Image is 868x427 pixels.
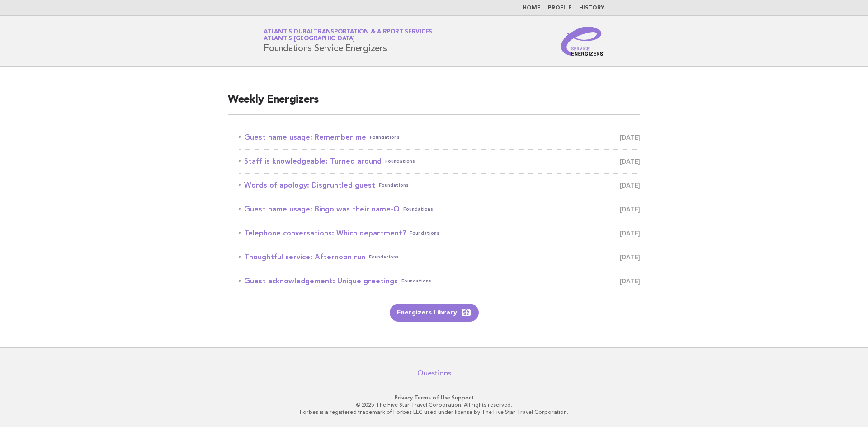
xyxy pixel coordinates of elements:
[417,369,451,378] a: Questions
[620,155,640,168] span: [DATE]
[264,36,355,42] span: Atlantis [GEOGRAPHIC_DATA]
[401,275,431,287] span: Foundations
[414,394,450,401] a: Terms of Use
[620,131,640,144] span: [DATE]
[403,203,433,216] span: Foundations
[157,408,711,416] p: Forbes is a registered trademark of Forbes LLC used under license by The Five Star Travel Corpora...
[369,251,399,263] span: Foundations
[239,179,640,192] a: Words of apology: Disgruntled guestFoundations [DATE]
[620,251,640,263] span: [DATE]
[264,29,432,42] a: Atlantis Dubai Transportation & Airport ServicesAtlantis [GEOGRAPHIC_DATA]
[620,275,640,287] span: [DATE]
[228,93,640,115] h2: Weekly Energizers
[370,131,400,144] span: Foundations
[390,304,479,322] a: Energizers Library
[239,203,640,216] a: Guest name usage: Bingo was their name-OFoundations [DATE]
[239,227,640,239] a: Telephone conversations: Which department?Foundations [DATE]
[452,394,474,401] a: Support
[523,5,541,11] a: Home
[239,251,640,263] a: Thoughtful service: Afternoon runFoundations [DATE]
[395,394,413,401] a: Privacy
[410,227,439,239] span: Foundations
[239,155,640,168] a: Staff is knowledgeable: Turned aroundFoundations [DATE]
[561,27,604,56] img: Service Energizers
[620,227,640,239] span: [DATE]
[264,29,432,53] h1: Foundations Service Energizers
[379,179,409,192] span: Foundations
[548,5,572,11] a: Profile
[239,131,640,144] a: Guest name usage: Remember meFoundations [DATE]
[157,394,711,401] p: · ·
[157,401,711,408] p: © 2025 The Five Star Travel Corporation. All rights reserved.
[579,5,604,11] a: History
[385,155,415,168] span: Foundations
[620,179,640,192] span: [DATE]
[239,275,640,287] a: Guest acknowledgement: Unique greetingsFoundations [DATE]
[620,203,640,216] span: [DATE]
